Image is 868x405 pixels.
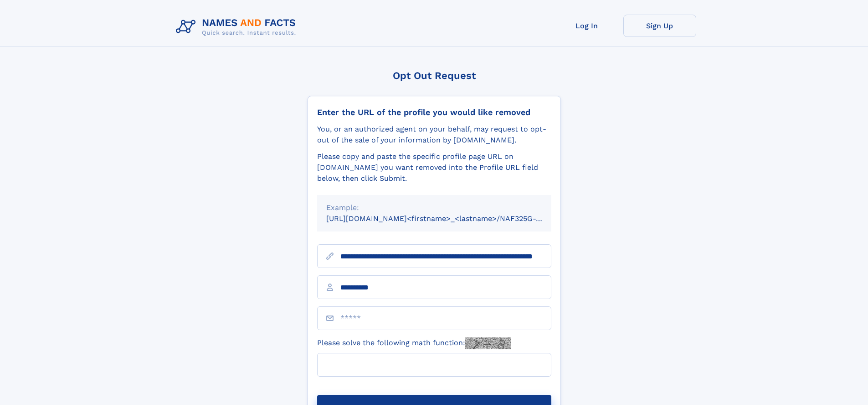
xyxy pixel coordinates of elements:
[172,15,303,39] img: Logo Names and Facts
[326,202,542,213] div: Example:
[317,151,551,184] div: Please copy and paste the specific profile page URL on [DOMAIN_NAME] you want removed into the Pr...
[317,107,551,117] div: Enter the URL of the profile you would like removed
[326,214,569,223] small: [URL][DOMAIN_NAME]<firstname>_<lastname>/NAF325G-xxxxxxxx
[550,15,623,37] a: Log In
[308,70,561,81] div: Opt Out Request
[623,15,696,37] a: Sign Up
[317,124,551,146] div: You, or an authorized agent on your behalf, may request to opt-out of the sale of your informatio...
[317,337,511,349] label: Please solve the following math function:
